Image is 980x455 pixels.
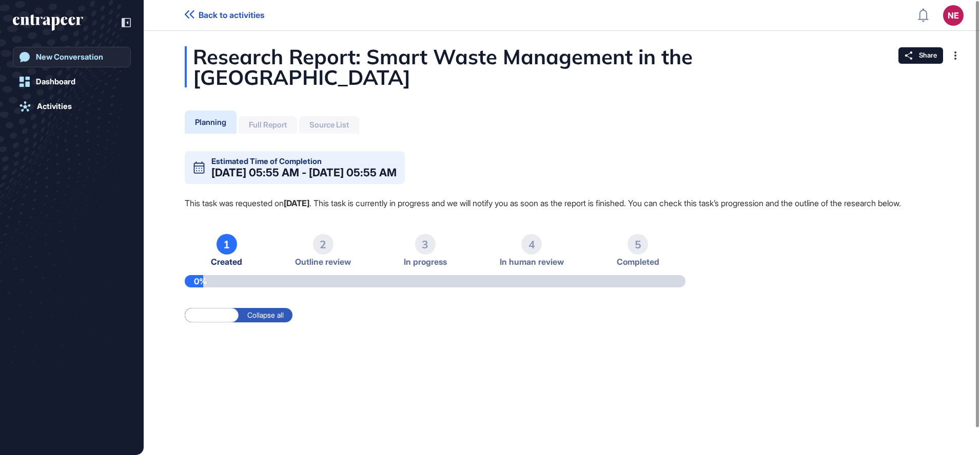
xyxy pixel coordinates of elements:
[217,234,237,254] div: 1
[13,96,131,117] a: Activities
[249,120,287,130] div: Full Report
[195,117,226,127] div: Planning
[919,51,937,60] span: Share
[13,14,83,31] div: entrapeer-logo
[36,77,75,86] div: Dashboard
[37,102,72,111] div: Activities
[185,196,939,210] p: This task was requested on . This task is currently in progress and we will notify you as soon as...
[943,5,964,26] button: NE
[628,234,648,254] div: 5
[309,120,349,130] div: Source List
[239,308,292,322] label: Collapse all
[185,10,264,20] a: Back to activities
[13,71,131,92] a: Dashboard
[185,275,203,287] div: 0%
[313,234,334,254] div: 2
[211,157,322,165] div: Estimated Time of Completion
[185,46,939,87] div: Research Report: Smart Waste Management in the [GEOGRAPHIC_DATA]
[500,257,564,267] span: In human review
[295,257,351,267] span: Outline review
[617,257,659,267] span: Completed
[521,234,542,254] div: 4
[185,308,239,322] label: Expand all
[211,167,397,178] div: [DATE] 05:55 AM - [DATE] 05:55 AM
[415,234,436,254] div: 3
[404,257,447,267] span: In progress
[13,47,131,67] a: New Conversation
[36,52,103,62] div: New Conversation
[211,257,242,267] span: Created
[284,198,309,208] strong: [DATE]
[199,10,264,20] span: Back to activities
